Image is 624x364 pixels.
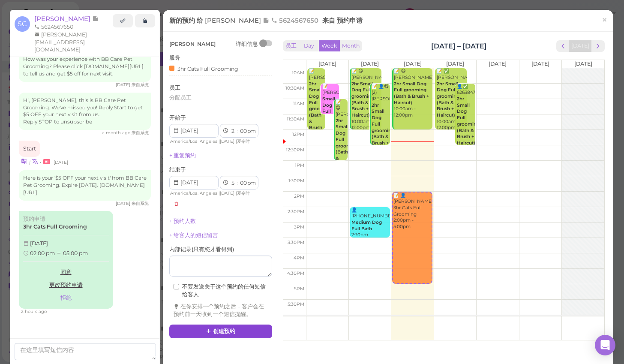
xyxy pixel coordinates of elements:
[23,223,87,231] label: 3hr Cats Full Grooming
[288,209,304,214] span: 2:30pm
[205,16,263,24] span: [PERSON_NAME]
[574,60,592,67] span: [DATE]
[116,201,132,206] span: 07/27/2025 11:00am
[34,15,99,23] a: [PERSON_NAME]
[169,218,196,224] a: + 预约人数
[489,60,507,67] span: [DATE]
[299,40,319,52] button: Day
[174,284,179,289] input: 不要发送关于这个预约的任何短信给客人
[294,224,304,230] span: 3pm
[170,138,217,144] span: America/Los_Angeles
[309,81,332,143] b: 2hr Small Dog Full grooming (Bath & Brush + Haircut)
[23,279,109,292] a: 更改预约申请
[263,16,271,24] span: 记录
[237,138,250,144] span: 夏令时
[174,303,268,318] div: 在你安排一个预约之后，客户会在预约前一天收到一个短信提醒。
[23,215,109,223] div: 预约申请
[351,68,381,131] div: 📝 😋 [PERSON_NAME] 10:00am - 12:00pm
[169,41,216,47] span: [PERSON_NAME]
[556,40,570,52] button: prev
[169,246,234,253] label: 内部记录 ( 只有您才看得到 )
[319,40,340,52] button: Week
[404,60,422,67] span: [DATE]
[116,82,132,87] span: 05/09/2025 04:50pm
[393,193,432,230] div: 📝 👤[PERSON_NAME] 3hr Cats Full Grooming 2:00pm - 5:00pm
[169,84,180,92] label: 员工
[293,101,304,106] span: 11am
[322,96,341,139] b: Small Dog Full Bath (under 15 pounds)
[237,190,250,196] span: 夏令时
[21,309,47,314] span: 08/13/2025 09:56am
[220,190,234,196] span: [DATE]
[393,68,432,119] div: 📝 😋 [PERSON_NAME] 10:00am - 12:00pm
[169,114,186,122] label: 开始于
[286,147,304,153] span: 12:30pm
[19,170,151,201] div: Here is your '$5 OFF your next visit' from BB Care Pet Grooming. Expire [DATE]. [DOMAIN_NAME][URL]
[169,54,180,62] label: 服务
[437,81,459,118] b: 2hr Small Dog Full grooming (Bath & Brush + Haircut)
[292,132,304,137] span: 12pm
[436,68,467,131] div: 📝 ✅ [PERSON_NAME] 10:00am - 12:00pm
[361,60,379,67] span: [DATE]
[351,207,390,238] div: 👤[PHONE_NUMBER] 2:30pm
[32,31,113,54] li: [PERSON_NAME][EMAIL_ADDRESS][DOMAIN_NAME]
[15,16,30,32] span: SC
[169,232,218,238] a: + 给客人的短信留言
[372,102,411,171] b: 2hr Small Dog Full grooming (Bath & Brush + Haircut)|Medium Dog Full Bath
[285,85,304,91] span: 10:30am
[23,266,109,279] a: 同意
[446,60,464,67] span: [DATE]
[322,84,339,147] div: 📝 [PERSON_NAME] 10:30am
[132,201,149,206] span: 来自系统
[531,60,549,67] span: [DATE]
[169,152,196,159] a: + 重复预约
[30,250,56,256] span: 02:00 pm
[351,220,382,232] b: Medium Dog Full Bath
[174,283,268,298] label: 不要发送关于这个预约的任何短信给客人
[371,84,390,191] div: 📝 👤😋 (2) [PERSON_NAME] 10:30am - 12:30pm
[336,118,358,180] b: 2hr Small Dog Full grooming (Bath & Brush + Haircut)
[456,84,475,165] div: 👤✅ 6263847175 10:30am - 12:30pm
[292,70,304,75] span: 10am
[283,40,299,52] button: 员工
[288,301,304,307] span: 5:30pm
[294,286,304,292] span: 5pm
[19,141,40,157] div: Start
[318,60,336,67] span: [DATE]
[236,40,258,48] div: 详细信息
[457,96,480,146] b: 2hr Small Dog Full grooming (Bath & Brush + Haircut)
[569,40,592,52] button: [DATE]
[288,240,304,245] span: 3:30pm
[394,81,429,105] b: 2hr Small Dog Full grooming (Bath & Brush + Haircut)
[54,159,68,165] span: 07/27/2025 11:00am
[102,130,132,135] span: 07/16/2025 03:24pm
[169,64,238,73] div: 3hr Cats Full Grooming
[294,193,304,199] span: 2pm
[288,178,304,184] span: 1:30pm
[309,68,326,162] div: 📝 [PERSON_NAME] 10:00am - 12:00pm
[169,190,265,197] div: | |
[295,162,304,168] span: 1pm
[23,240,109,247] div: [DATE]
[169,94,192,101] span: 分配员工
[63,250,88,256] span: 05:00 pm
[19,157,151,166] div: •
[294,255,304,261] span: 4pm
[351,81,374,118] b: 2hr Small Dog Full grooming (Bath & Brush + Haircut)
[170,190,217,196] span: America/Los_Angeles
[287,116,304,122] span: 11:30am
[132,82,149,87] span: 来自系统
[132,130,149,135] span: 来自系统
[23,292,109,304] button: 拒绝
[34,15,92,23] span: [PERSON_NAME]
[92,15,99,23] span: 记录
[19,93,151,130] div: Hi, [PERSON_NAME], this is BB Care Pet Grooming. We've missed you! Reply Start to get $5 OFF your...
[169,325,272,338] button: 创建预约
[339,40,362,52] button: Month
[287,271,304,276] span: 4:30pm
[32,23,75,31] li: 5624567650
[169,166,186,174] label: 结束于
[591,40,605,52] button: next
[220,138,234,144] span: [DATE]
[271,16,320,24] span: 5624567650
